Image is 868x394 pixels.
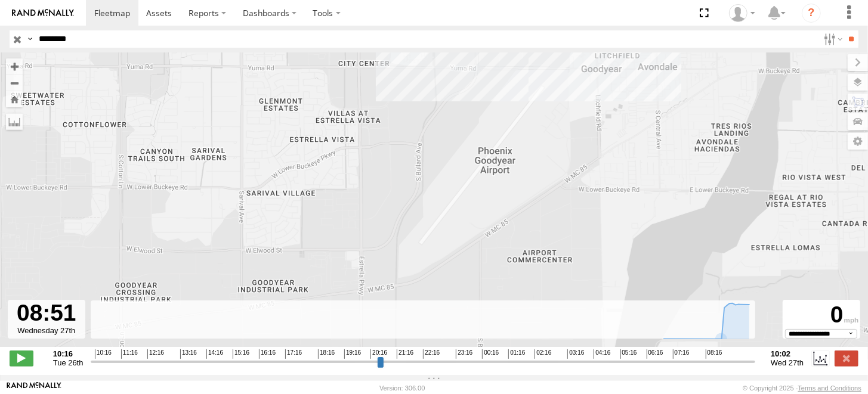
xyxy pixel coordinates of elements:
[285,349,302,359] span: 17:16
[848,133,868,150] label: Map Settings
[567,349,584,359] span: 03:16
[508,349,525,359] span: 01:16
[206,349,223,359] span: 14:16
[7,382,61,394] a: Visit our Website
[706,349,722,359] span: 08:16
[835,350,858,366] label: Close
[53,358,84,367] span: Tue 26th Aug 2025
[6,113,23,130] label: Measure
[6,75,23,91] button: Zoom out
[725,4,759,22] div: Zulema McIntosch
[620,349,637,359] span: 05:16
[819,30,845,48] label: Search Filter Options
[784,302,858,329] div: 0
[771,349,804,358] strong: 10:02
[370,349,387,359] span: 20:16
[771,358,804,367] span: Wed 27th Aug 2025
[95,349,112,359] span: 10:16
[318,349,335,359] span: 18:16
[594,349,610,359] span: 04:16
[233,349,249,359] span: 15:16
[397,349,413,359] span: 21:16
[53,349,84,358] strong: 10:16
[259,349,276,359] span: 16:16
[798,384,861,392] a: Terms and Conditions
[6,91,23,107] button: Zoom Home
[10,350,33,366] label: Play/Stop
[423,349,440,359] span: 22:16
[147,349,164,359] span: 12:16
[456,349,472,359] span: 23:16
[743,384,861,392] div: © Copyright 2025 -
[6,58,23,75] button: Zoom in
[379,384,425,392] div: Version: 306.00
[647,349,663,359] span: 06:16
[12,9,74,17] img: rand-logo.svg
[482,349,499,359] span: 00:16
[802,4,821,23] i: ?
[180,349,197,359] span: 13:16
[535,349,551,359] span: 02:16
[673,349,690,359] span: 07:16
[25,30,35,48] label: Search Query
[121,349,138,359] span: 11:16
[344,349,361,359] span: 19:16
